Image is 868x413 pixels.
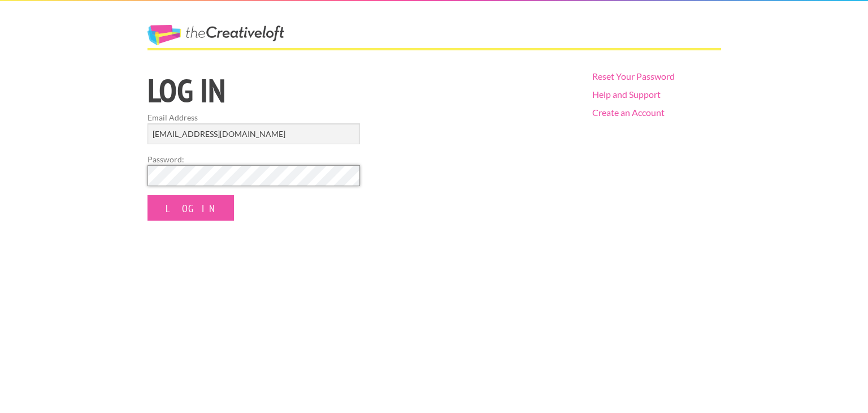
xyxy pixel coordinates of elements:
[147,153,360,165] label: Password:
[592,89,661,100] a: Help and Support
[592,71,675,81] a: Reset Your Password
[147,111,360,123] label: Email Address
[147,74,573,107] h1: Log in
[147,25,284,45] a: The Creative Loft
[592,107,665,118] a: Create an Account
[147,195,234,221] input: Log In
